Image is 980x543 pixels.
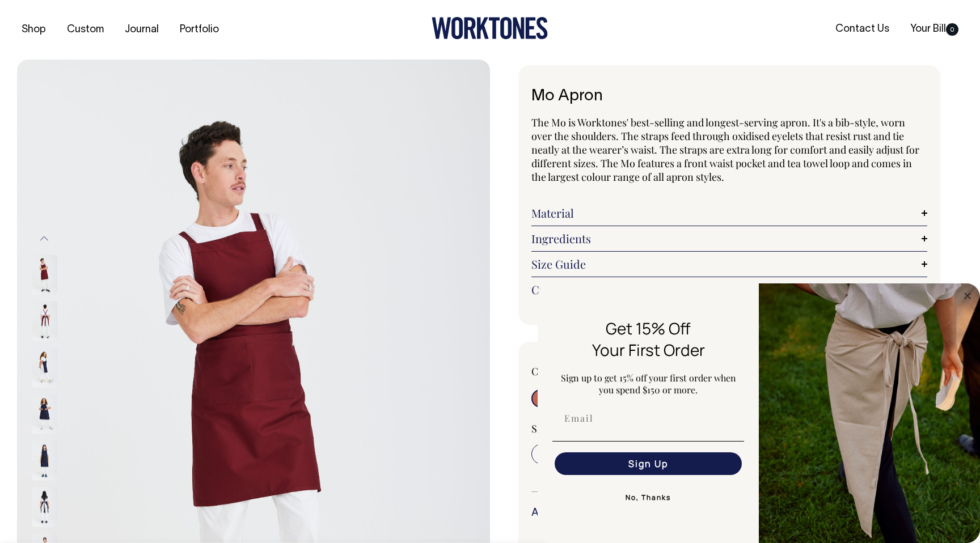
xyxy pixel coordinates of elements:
[946,23,958,36] span: 0
[906,20,963,39] a: Your Bill0
[32,394,57,434] img: dark-navy
[606,317,691,339] span: Get 15% Off
[531,364,690,378] div: Colour
[32,301,57,341] img: burgundy
[17,20,50,39] a: Shop
[531,283,927,296] a: Care Guide
[32,347,57,387] img: dark-navy
[32,487,57,527] img: dark-navy
[531,508,927,519] h6: Add more of this item or any of our other to save
[531,422,927,435] div: Size
[36,226,53,252] button: Previous
[555,452,742,475] button: Sign Up
[531,444,615,464] input: One Size Fits All
[531,206,927,220] a: Material
[62,20,108,39] a: Custom
[831,20,894,39] a: Contact Us
[561,372,736,396] span: Sign up to get 15% off your first order when you spend $150 or more.
[32,254,57,294] img: burgundy
[32,440,57,480] img: dark-navy
[555,407,742,430] input: Email
[531,88,927,105] h1: Mo Apron
[531,257,927,271] a: Size Guide
[592,339,705,360] span: Your First Order
[531,116,919,184] span: The Mo is Worktones' best-selling and longest-serving apron. It's a bib-style, worn over the shou...
[175,20,223,39] a: Portfolio
[961,289,974,303] button: Close dialog
[552,486,744,509] button: No, Thanks
[120,20,163,39] a: Journal
[759,283,980,543] img: 5e34ad8f-4f05-4173-92a8-ea475ee49ac9.jpeg
[531,232,927,245] a: Ingredients
[538,283,980,543] div: FLYOUT Form
[537,447,609,461] span: One Size Fits All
